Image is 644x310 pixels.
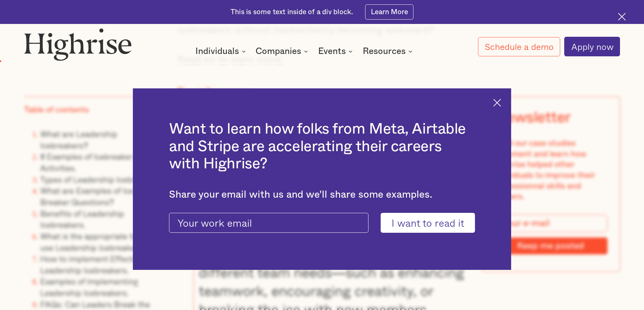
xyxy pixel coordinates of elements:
a: Schedule a demo [478,37,560,56]
div: Resources [363,47,414,55]
img: Cross icon [618,13,626,21]
div: Events [318,47,346,55]
form: current-ascender-blog-article-modal-form [169,213,475,233]
input: I want to read it [381,213,475,233]
h2: Want to learn how folks from Meta, Airtable and Stripe are accelerating their careers with Highrise? [169,120,475,173]
div: Companies [256,47,310,55]
div: Companies [256,47,301,55]
div: Individuals [195,47,248,55]
img: Cross icon [493,99,501,107]
a: Apply now [564,37,620,56]
div: Resources [363,47,406,55]
input: Your work email [169,213,368,233]
img: Highrise logo [24,28,132,60]
div: This is some text inside of a div block. [231,7,353,17]
div: Events [318,47,355,55]
div: Individuals [195,47,239,55]
div: Share your email with us and we'll share some examples. [169,189,475,201]
a: Learn More [365,4,413,20]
